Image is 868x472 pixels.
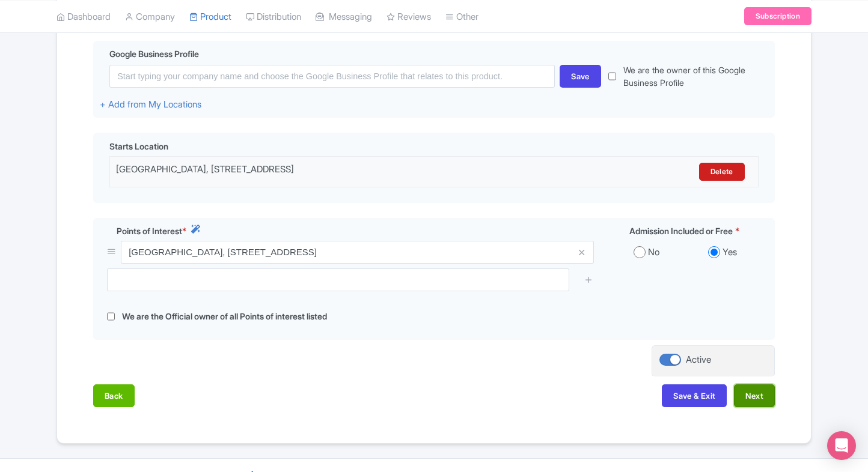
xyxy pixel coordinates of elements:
[109,65,555,88] input: Start typing your company name and choose the Google Business Profile that relates to this product.
[560,65,601,88] div: Save
[623,64,768,89] label: We are the owner of this Google Business Profile
[723,246,737,259] label: Yes
[122,310,327,324] label: We are the Official owner of all Points of interest listed
[629,225,733,237] span: Admission Included or Free
[100,98,201,110] a: + Add from My Locations
[116,163,593,181] div: [GEOGRAPHIC_DATA], [STREET_ADDRESS]
[686,353,711,367] div: Active
[109,140,168,153] span: Starts Location
[662,384,727,407] button: Save & Exit
[109,47,199,60] span: Google Business Profile
[734,384,775,407] button: Next
[93,384,135,407] button: Back
[648,246,659,259] label: No
[827,431,856,460] div: Open Intercom Messenger
[744,7,811,25] a: Subscription
[117,225,182,237] span: Points of Interest
[699,163,745,181] a: Delete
